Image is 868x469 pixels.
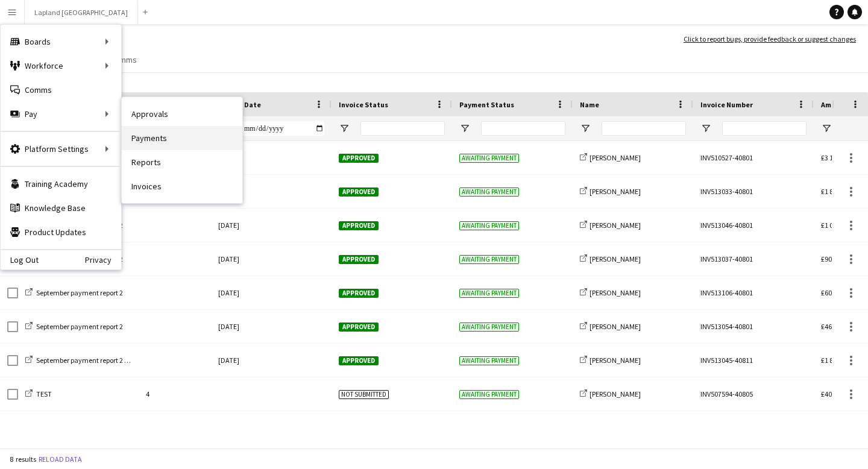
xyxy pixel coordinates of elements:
[590,153,641,162] span: [PERSON_NAME]
[122,126,242,150] a: Payments
[339,100,388,109] span: Invoice Status
[25,389,52,398] a: TEST
[821,254,844,263] span: £900.00
[459,356,519,365] span: Awaiting payment
[459,187,519,197] span: Awaiting payment
[339,255,379,264] span: Approved
[1,102,121,126] div: Pay
[693,377,814,411] div: INV507594-40805
[693,242,814,275] div: INV513037-40801
[1,255,39,265] a: Log Out
[339,187,379,197] span: Approved
[821,187,849,196] span: £1 800.00
[339,123,350,134] button: Open Filter Menu
[36,322,123,331] span: September payment report 2
[821,100,848,109] span: Amount
[821,221,849,230] span: £1 070.00
[110,54,137,65] span: Comms
[211,276,332,309] div: [DATE]
[821,123,832,134] button: Open Filter Menu
[36,453,84,466] button: Reload data
[590,389,641,398] span: [PERSON_NAME]
[339,289,379,298] span: Approved
[339,221,379,230] span: Approved
[36,356,264,365] span: September payment report 2 (Additional report including [PERSON_NAME])
[700,123,711,134] button: Open Filter Menu
[700,100,753,109] span: Invoice Number
[821,356,849,365] span: £1 840.00
[122,174,242,198] a: Invoices
[122,150,242,174] a: Reports
[339,390,389,399] span: Not submitted
[1,196,121,220] a: Knowledge Base
[590,356,641,365] span: [PERSON_NAME]
[146,95,189,113] span: Workforce ID
[459,100,514,109] span: Payment Status
[105,52,142,68] a: Comms
[821,288,844,297] span: £600.00
[1,172,121,196] a: Training Academy
[122,102,242,126] a: Approvals
[459,289,519,298] span: Awaiting payment
[590,187,641,196] span: [PERSON_NAME]
[25,288,123,297] a: September payment report 2
[459,255,519,264] span: Awaiting payment
[1,54,121,78] div: Workforce
[1,137,121,161] div: Platform Settings
[693,276,814,309] div: INV513106-40801
[580,100,599,109] span: Name
[693,209,814,242] div: INV513046-40801
[139,377,211,411] div: 4
[211,242,332,275] div: [DATE]
[240,121,324,136] input: Invoice Date Filter Input
[590,221,641,230] span: [PERSON_NAME]
[339,323,379,332] span: Approved
[211,310,332,343] div: [DATE]
[459,154,519,163] span: Awaiting payment
[459,221,519,230] span: Awaiting payment
[85,255,121,265] a: Privacy
[360,121,445,136] input: Invoice Status Filter Input
[1,78,121,102] a: Comms
[722,121,807,136] input: Invoice Number Filter Input
[821,322,844,331] span: £460.00
[602,121,686,136] input: Name Filter Input
[821,389,844,398] span: £400.00
[693,175,814,208] div: INV513033-40801
[693,141,814,174] div: INV510527-40801
[339,356,379,365] span: Approved
[1,220,121,244] a: Product Updates
[459,123,470,134] button: Open Filter Menu
[1,30,121,54] div: Boards
[339,154,379,163] span: Approved
[590,288,641,297] span: [PERSON_NAME]
[590,254,641,263] span: [PERSON_NAME]
[580,123,591,134] button: Open Filter Menu
[36,288,123,297] span: September payment report 2
[25,322,123,331] a: September payment report 2
[590,322,641,331] span: [PERSON_NAME]
[459,390,519,399] span: Awaiting payment
[211,209,332,242] div: [DATE]
[821,153,849,162] span: £3 150.00
[693,310,814,343] div: INV513054-40801
[211,344,332,377] div: [DATE]
[36,389,52,398] span: TEST
[693,344,814,377] div: INV513045-40811
[211,175,332,208] div: [DATE]
[25,356,264,365] a: September payment report 2 (Additional report including [PERSON_NAME])
[459,323,519,332] span: Awaiting payment
[684,34,856,45] a: Click to report bugs, provide feedback or suggest changes
[25,1,138,24] button: Lapland [GEOGRAPHIC_DATA]
[211,141,332,174] div: [DATE]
